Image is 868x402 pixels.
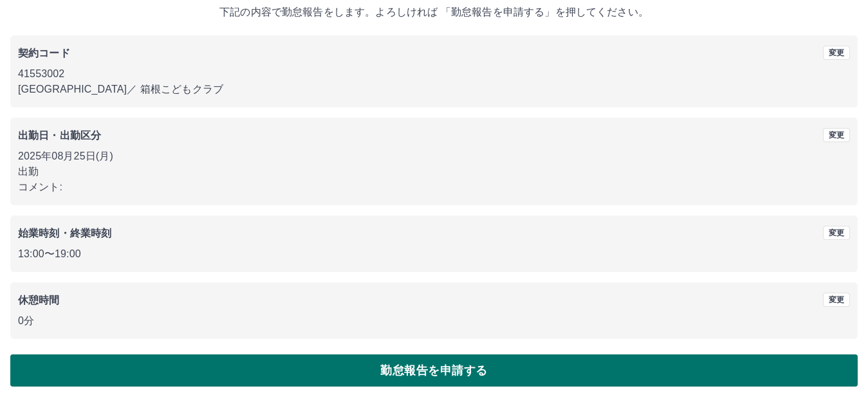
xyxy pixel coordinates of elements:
button: 勤怠報告を申請する [10,354,858,387]
p: コメント: [18,179,850,195]
button: 変更 [823,293,850,307]
p: 41553002 [18,66,850,82]
b: 出勤日・出勤区分 [18,130,101,141]
b: 休憩時間 [18,295,60,306]
p: 13:00 〜 19:00 [18,246,850,262]
p: 2025年08月25日(月) [18,149,850,164]
button: 変更 [823,226,850,240]
p: 下記の内容で勤怠報告をします。よろしければ 「勤怠報告を申請する」を押してください。 [10,5,858,20]
b: 始業時刻・終業時刻 [18,228,111,239]
button: 変更 [823,46,850,60]
p: 出勤 [18,164,850,179]
button: 変更 [823,128,850,142]
p: 0分 [18,313,850,329]
b: 契約コード [18,48,70,59]
p: [GEOGRAPHIC_DATA] ／ 箱根こどもクラブ [18,82,850,97]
